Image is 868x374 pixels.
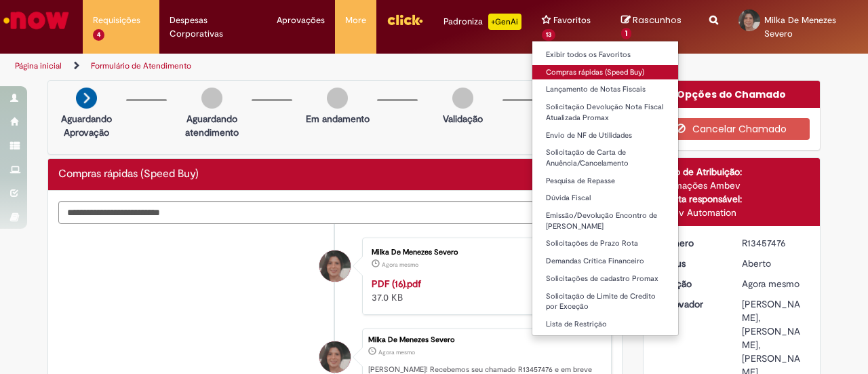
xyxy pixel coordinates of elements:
[319,341,351,373] div: Milka De Menezes Severo
[644,81,821,108] div: Opções do Chamado
[553,14,591,27] span: Favoritos
[58,201,534,223] textarea: Digite sua mensagem aqui...
[742,278,800,290] time: 28/08/2025 12:03:47
[532,317,682,332] a: Lista de Restrição
[621,14,689,39] a: Rascunhos
[532,272,682,286] a: Solicitações de cadastro Promax
[372,277,597,304] div: 37.0 KB
[382,261,418,269] span: Agora mesmo
[532,100,682,125] a: Solicitação Devolução Nota Fiscal Atualizada Promax
[654,179,810,192] div: Automações Ambev
[742,277,805,291] div: 28/08/2025 12:03:47
[452,88,473,109] img: img-circle-grey.png
[378,348,415,356] time: 28/08/2025 12:03:47
[654,165,810,179] div: Grupo de Atribuição:
[654,206,810,219] div: Ambev Automation
[532,208,682,233] a: Emissão/Devolução Encontro de [PERSON_NAME]
[170,14,256,41] span: Despesas Corporativas
[532,145,682,170] a: Solicitação de Carta de Anuência/Cancelamento
[532,236,682,251] a: Solicitações de Prazo Rota
[532,254,682,269] a: Demandas Crítica Financeiro
[368,336,604,344] div: Milka De Menezes Severo
[532,289,682,314] a: Solicitação de Limite de Credito por Exceção
[15,60,62,71] a: Página inicial
[649,236,732,250] dt: Número
[542,29,555,41] span: 13
[443,14,521,30] div: Padroniza
[345,14,366,27] span: More
[621,28,631,40] span: 1
[649,297,732,311] dt: Aprovador
[319,250,351,282] div: Milka De Menezes Severo
[742,278,800,290] span: Agora mesmo
[532,191,682,206] a: Dúvida Fiscal
[742,257,805,270] div: Aberto
[443,112,483,126] p: Validação
[532,174,682,189] a: Pesquisa de Repasse
[633,14,682,26] span: Rascunhos
[654,192,810,206] div: Analista responsável:
[201,88,222,109] img: img-circle-grey.png
[58,168,199,181] h2: Compras rápidas (Speed Buy) Histórico de tíquete
[532,48,682,62] a: Exibir todos os Favoritos
[742,236,805,250] div: R13457476
[532,128,682,143] a: Envio de NF de Utilidades
[306,112,370,126] p: Em andamento
[382,261,418,269] time: 28/08/2025 12:03:31
[1,7,71,34] img: ServiceNow
[488,14,521,30] p: +GenAi
[532,65,682,80] a: Compras rápidas (Speed Buy)
[179,112,245,139] p: Aguardando atendimento
[76,88,97,109] img: arrow-next.png
[649,257,732,270] dt: Status
[654,118,810,140] button: Cancelar Chamado
[277,14,325,27] span: Aprovações
[327,88,348,109] img: img-circle-grey.png
[10,54,568,79] ul: Trilhas de página
[54,112,119,139] p: Aguardando Aprovação
[93,14,140,27] span: Requisições
[532,82,682,97] a: Lançamento de Notas Fiscais
[372,248,597,257] div: Milka De Menezes Severo
[387,10,423,30] img: click_logo_yellow_360x200.png
[91,60,191,71] a: Formulário de Atendimento
[649,277,732,291] dt: Criação
[764,14,836,39] span: Milka De Menezes Severo
[93,29,104,41] span: 4
[378,348,415,356] span: Agora mesmo
[372,278,421,290] a: PDF (16).pdf
[532,41,679,336] ul: Favoritos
